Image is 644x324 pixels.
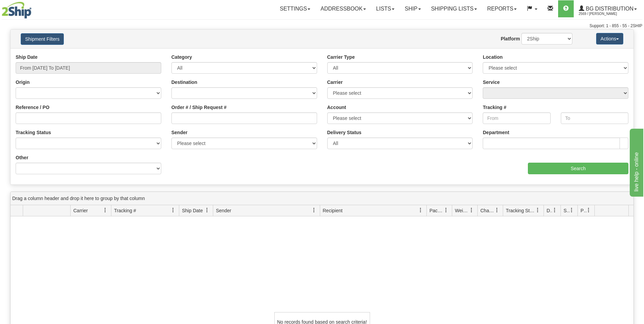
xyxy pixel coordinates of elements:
a: Addressbook [315,0,371,17]
span: Shipment Issues [564,207,569,214]
img: logo2569.jpg [2,2,32,19]
span: Packages [429,207,444,214]
span: Ship Date [182,207,203,214]
a: Charge filter column settings [491,204,503,216]
span: Pickup Status [581,207,586,214]
label: Delivery Status [327,129,362,136]
label: Ship Date [16,54,38,60]
a: Weight filter column settings [466,204,477,216]
span: Recipient [323,207,343,214]
input: From [483,112,550,124]
label: Location [483,54,502,60]
a: Ship [400,0,426,17]
label: Platform [501,35,520,42]
label: Destination [171,79,197,86]
span: Tracking # [114,207,136,214]
a: Lists [371,0,400,17]
a: Sender filter column settings [308,204,320,216]
span: Weight [455,207,469,214]
label: Order # / Ship Request # [171,104,227,111]
span: 2569 / [PERSON_NAME] [579,11,630,17]
a: Settings [275,0,315,17]
label: Sender [171,129,187,136]
a: Carrier filter column settings [99,204,111,216]
div: live help - online [5,4,63,12]
span: BG Distribution [584,6,633,12]
div: grid grouping header [11,192,633,205]
a: Ship Date filter column settings [201,204,213,216]
input: Search [528,163,628,174]
label: Other [16,154,28,161]
span: Tracking Status [506,207,535,214]
a: Reports [482,0,522,17]
label: Account [327,104,346,111]
span: Carrier [73,207,88,214]
label: Service [483,79,500,86]
button: Actions [596,33,623,44]
a: Packages filter column settings [440,204,452,216]
a: Shipment Issues filter column settings [566,204,577,216]
a: Recipient filter column settings [415,204,426,216]
a: Shipping lists [426,0,482,17]
a: Tracking Status filter column settings [532,204,544,216]
label: Carrier [327,79,343,86]
label: Carrier Type [327,54,355,60]
span: Delivery Status [547,207,552,214]
label: Reference / PO [16,104,50,111]
input: To [561,112,628,124]
a: Pickup Status filter column settings [583,204,594,216]
span: Charge [480,207,495,214]
a: Tracking # filter column settings [167,204,179,216]
label: Origin [16,79,30,86]
label: Tracking # [483,104,506,111]
button: Shipment Filters [21,33,64,45]
div: Support: 1 - 855 - 55 - 2SHIP [2,23,642,29]
a: Delivery Status filter column settings [549,204,560,216]
label: Tracking Status [16,129,51,136]
a: BG Distribution 2569 / [PERSON_NAME] [574,0,642,17]
span: Sender [216,207,231,214]
label: Category [171,54,192,60]
iframe: chat widget [628,127,643,197]
label: Department [483,129,509,136]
